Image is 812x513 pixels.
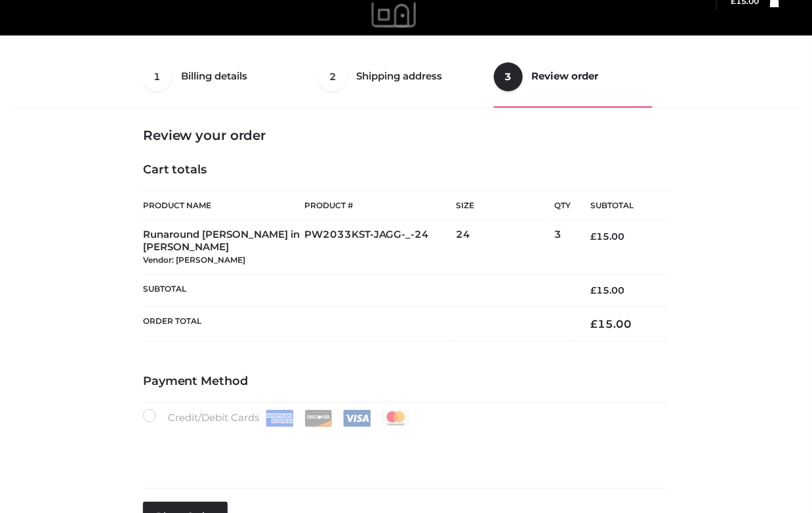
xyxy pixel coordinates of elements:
td: Runaround [PERSON_NAME] in [PERSON_NAME] [143,221,304,274]
span: £ [590,284,596,296]
th: Qty [554,190,571,221]
bdi: 15.00 [590,284,624,296]
label: Credit/Debit Cards [143,409,411,427]
h4: Payment Method [143,374,669,389]
th: Subtotal [143,274,571,306]
small: Vendor: [PERSON_NAME] [143,255,245,265]
img: Discover [304,410,333,427]
th: Size [456,191,548,221]
h3: Review your order [143,127,669,143]
th: Subtotal [571,191,669,221]
span: £ [590,231,596,242]
span: £ [590,317,598,330]
img: Visa [343,410,371,427]
bdi: 15.00 [590,231,624,242]
td: PW2033KST-JAGG-_-24 [304,221,456,274]
img: Mastercard [382,410,410,427]
td: 3 [554,221,571,274]
th: Order Total [143,306,571,341]
img: Amex [266,410,294,427]
bdi: 15.00 [590,317,632,330]
th: Product Name [143,190,304,221]
iframe: Secure payment input frame [140,424,666,474]
th: Product # [304,190,456,221]
h4: Cart totals [143,163,669,177]
td: 24 [456,221,554,274]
